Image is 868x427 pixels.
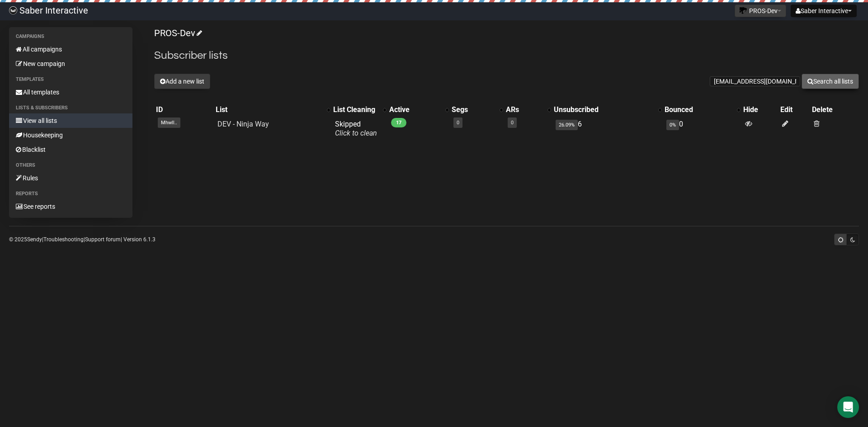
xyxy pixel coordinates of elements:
a: Troubleshooting [43,236,84,243]
a: All campaigns [9,42,132,56]
div: Open Intercom Messenger [837,396,859,418]
a: View all lists [9,113,132,128]
div: Bounced [665,105,732,114]
a: DEV - Ninja Way [217,120,269,128]
th: Active: No sort applied, activate to apply an ascending sort [387,103,450,116]
div: ID [156,105,212,114]
span: Skipped [335,120,377,137]
img: ec1bccd4d48495f5e7d53d9a520ba7e5 [9,6,17,14]
button: PROS-Dev [735,5,786,17]
th: ID: No sort applied, sorting is disabled [154,103,214,116]
div: List Cleaning [333,105,378,114]
img: favicons [740,7,747,14]
td: 0 [663,116,741,141]
th: Edit: No sort applied, sorting is disabled [778,103,810,116]
div: Edit [780,105,808,114]
th: Bounced: No sort applied, activate to apply an ascending sort [663,103,741,116]
p: © 2025 | | | Version 6.1.3 [9,235,156,244]
li: Templates [9,74,132,85]
span: 17 [391,118,406,127]
a: Housekeeping [9,128,132,142]
div: Delete [812,105,857,114]
button: Search all lists [802,74,859,89]
span: 26.09% [556,120,578,130]
button: Add a new list [154,74,210,89]
td: 6 [552,116,663,141]
a: PROS-Dev [154,28,201,38]
a: Sendy [27,236,42,243]
span: 0% [666,120,679,130]
li: Lists & subscribers [9,103,132,113]
div: Hide [743,105,777,114]
a: Click to clean [335,129,377,137]
th: Hide: No sort applied, sorting is disabled [741,103,778,116]
div: Segs [452,105,495,114]
a: All templates [9,85,132,99]
th: List: No sort applied, activate to apply an ascending sort [214,103,331,116]
div: ARs [506,105,543,114]
h2: Subscriber lists [154,47,859,64]
a: 0 [511,120,514,126]
div: Active [389,105,441,114]
a: 0 [457,120,459,126]
a: New campaign [9,56,132,71]
th: List Cleaning: No sort applied, activate to apply an ascending sort [331,103,387,116]
li: Others [9,160,132,171]
div: List [216,105,322,114]
a: See reports [9,199,132,214]
li: Reports [9,188,132,199]
a: Rules [9,171,132,185]
button: Saber Interactive [791,5,857,17]
a: Support forum [85,236,121,243]
div: Unsubscribed [554,105,654,114]
a: Blacklist [9,142,132,157]
th: Delete: No sort applied, sorting is disabled [810,103,859,116]
th: Unsubscribed: No sort applied, activate to apply an ascending sort [552,103,663,116]
th: Segs: No sort applied, activate to apply an ascending sort [450,103,504,116]
li: Campaigns [9,31,132,42]
span: Mhwll.. [158,117,180,128]
th: ARs: No sort applied, activate to apply an ascending sort [504,103,552,116]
